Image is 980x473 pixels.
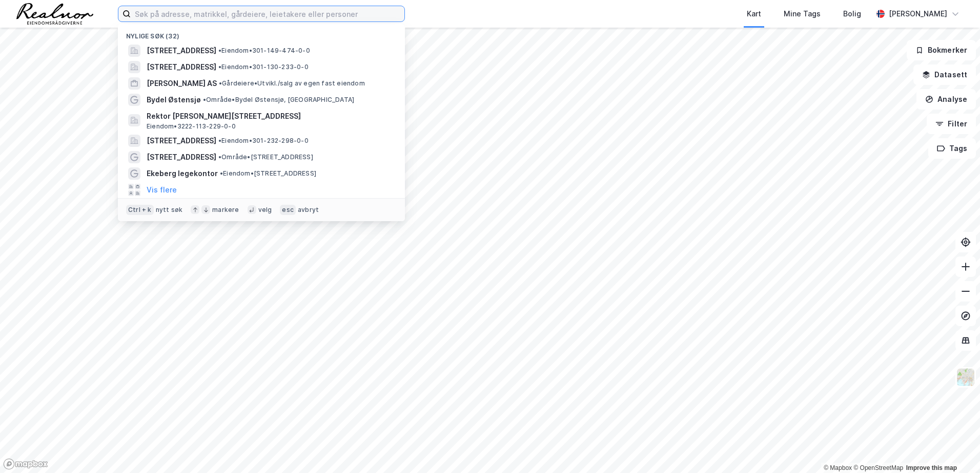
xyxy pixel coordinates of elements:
[280,205,296,215] div: esc
[220,169,223,177] span: •
[218,47,310,55] span: Eiendom • 301-149-474-0-0
[258,206,272,214] div: velg
[747,8,761,20] div: Kart
[218,63,221,71] span: •
[203,96,354,104] span: Område • Bydel Østensjø, [GEOGRAPHIC_DATA]
[929,424,980,473] iframe: Chat Widget
[218,47,221,54] span: •
[218,153,221,161] span: •
[219,79,365,88] span: Gårdeiere • Utvikl./salg av egen fast eiendom
[927,114,976,134] button: Filter
[784,8,821,20] div: Mine Tags
[218,137,221,144] span: •
[218,137,309,145] span: Eiendom • 301-232-298-0-0
[147,135,216,147] span: [STREET_ADDRESS]
[147,122,236,131] span: Eiendom • 3222-113-229-0-0
[929,424,980,473] div: Kontrollprogram for chat
[916,89,976,110] button: Analyse
[889,8,947,20] div: [PERSON_NAME]
[147,110,393,122] span: Rektor [PERSON_NAME][STREET_ADDRESS]
[3,458,48,470] a: Mapbox homepage
[147,151,216,163] span: [STREET_ADDRESS]
[913,64,976,85] button: Datasett
[147,61,216,73] span: [STREET_ADDRESS]
[218,153,313,161] span: Område • [STREET_ADDRESS]
[219,79,222,87] span: •
[907,40,976,60] button: Bokmerker
[218,63,309,71] span: Eiendom • 301-130-233-0-0
[298,206,319,214] div: avbryt
[126,205,154,215] div: Ctrl + k
[131,6,404,21] input: Søk på adresse, matrikkel, gårdeiere, leietakere eller personer
[853,464,903,471] a: OpenStreetMap
[16,3,93,25] img: realnor-logo.934646d98de889bb5806.png
[956,368,975,387] img: Z
[147,94,201,106] span: Bydel Østensjø
[906,464,957,471] a: Improve this map
[156,206,183,214] div: nytt søk
[843,8,861,20] div: Bolig
[824,464,852,471] a: Mapbox
[928,138,976,159] button: Tags
[147,167,218,180] span: Ekeberg legekontor
[203,96,206,103] span: •
[147,184,177,196] button: Vis flere
[147,45,216,57] span: [STREET_ADDRESS]
[212,206,239,214] div: markere
[147,77,217,90] span: [PERSON_NAME] AS
[118,24,405,42] div: Nylige søk (32)
[220,169,316,178] span: Eiendom • [STREET_ADDRESS]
